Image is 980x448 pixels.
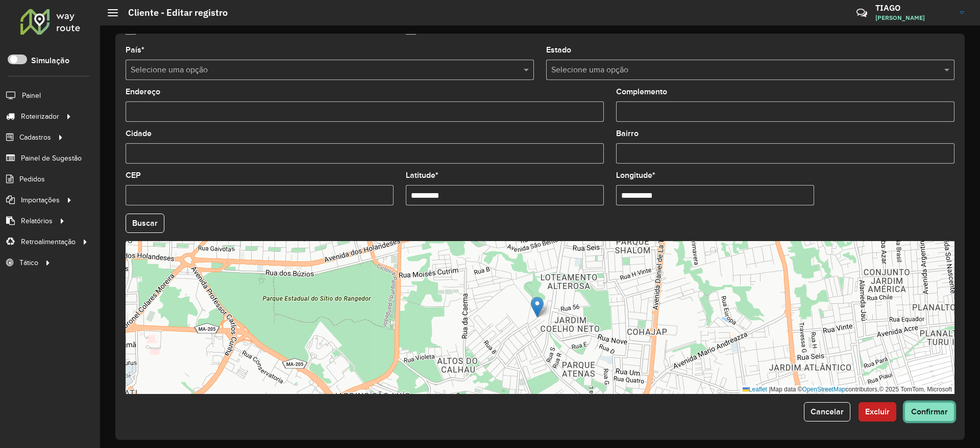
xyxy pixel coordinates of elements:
span: Importações [21,195,60,205]
span: Pedidos [19,174,45,185]
a: Leaflet [743,386,767,393]
label: Latitude [406,169,438,181]
button: Buscar [126,214,164,233]
button: Confirmar [904,402,954,421]
h2: Cliente - Editar registro [118,7,228,18]
h3: TIAGO [875,3,952,13]
img: Marker [531,297,544,318]
a: Contato Rápido [851,2,873,24]
span: Relatórios [21,216,53,226]
label: Cidade [126,127,152,140]
span: Roteirizador [21,111,59,122]
span: Excluir [865,407,890,416]
span: Painel de Sugestão [21,153,82,164]
label: Endereço [126,86,160,98]
button: Cancelar [804,402,850,421]
span: | [769,386,770,393]
label: Estado [546,44,571,56]
span: [PERSON_NAME] [875,13,952,22]
span: Painel [22,90,41,101]
label: CEP [126,169,141,181]
span: Retroalimentação [21,236,76,247]
div: Map data © contributors,© 2025 TomTom, Microsoft [740,385,954,394]
span: Tático [19,257,38,268]
button: Excluir [859,402,896,421]
label: Bairro [616,127,639,140]
label: Complemento [616,86,667,98]
label: Longitude [616,169,655,181]
a: OpenStreetMap [802,386,846,393]
span: Cadastros [19,132,51,143]
label: País [126,44,144,56]
span: Cancelar [811,407,844,416]
span: Confirmar [911,407,948,416]
label: Simulação [31,55,69,67]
